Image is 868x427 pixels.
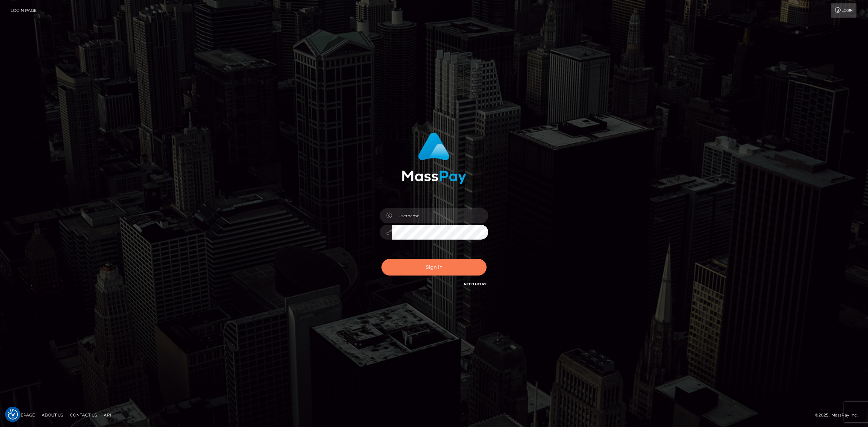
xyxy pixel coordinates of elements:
button: Consent Preferences [8,409,18,420]
a: API [101,410,114,420]
a: Login Page [11,3,37,18]
button: Sign in [381,259,487,276]
img: MassPay Login [402,133,466,184]
a: About Us [39,410,66,420]
a: Need Help? [464,282,487,286]
a: Contact Us [67,410,100,420]
div: © 2025 , MassPay Inc. [815,411,863,419]
a: Login [831,3,856,18]
img: Revisit consent button [8,409,18,420]
a: Homepage [7,410,38,420]
input: Username... [392,208,488,223]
